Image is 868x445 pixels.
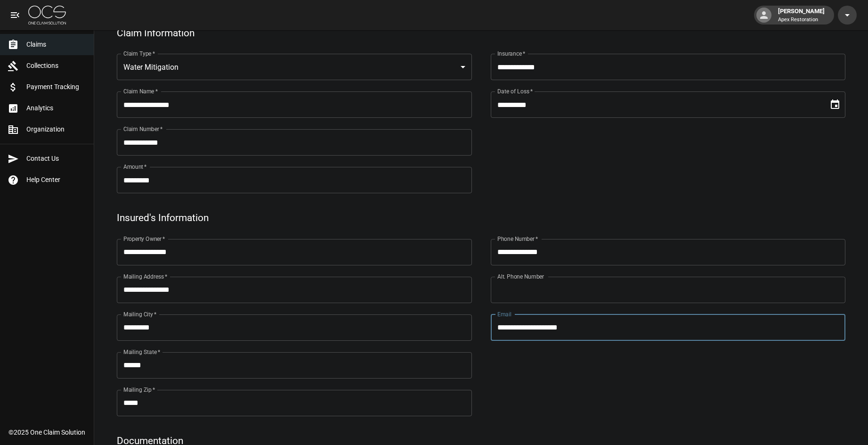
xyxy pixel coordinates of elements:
div: [PERSON_NAME] [774,7,828,24]
label: Property Owner [123,235,165,243]
label: Mailing Zip [123,386,155,394]
div: © 2025 One Claim Solution [8,428,85,437]
span: Analytics [26,103,86,113]
label: Alt. Phone Number [497,272,544,280]
span: Contact Us [26,154,86,164]
span: Collections [26,61,86,71]
button: Choose date, selected date is Sep 30, 2025 [826,95,844,114]
span: Organization [26,124,86,134]
span: Payment Tracking [26,82,86,92]
span: Claims [26,40,86,49]
label: Claim Name [123,87,158,95]
img: ocs-logo-white-transparent.png [28,6,66,25]
label: Email [497,310,511,318]
label: Claim Number [123,125,162,133]
label: Date of Loss [497,87,533,95]
button: open drawer [6,6,24,25]
label: Amount [123,163,147,171]
span: Help Center [26,175,86,185]
label: Phone Number [497,235,538,243]
label: Mailing Address [123,272,167,280]
label: Mailing State [123,348,160,356]
label: Claim Type [123,49,155,58]
div: Water Mitigation [117,54,472,80]
label: Mailing City [123,310,157,318]
p: Apex Restoration [778,16,825,24]
label: Insurance [497,49,525,58]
